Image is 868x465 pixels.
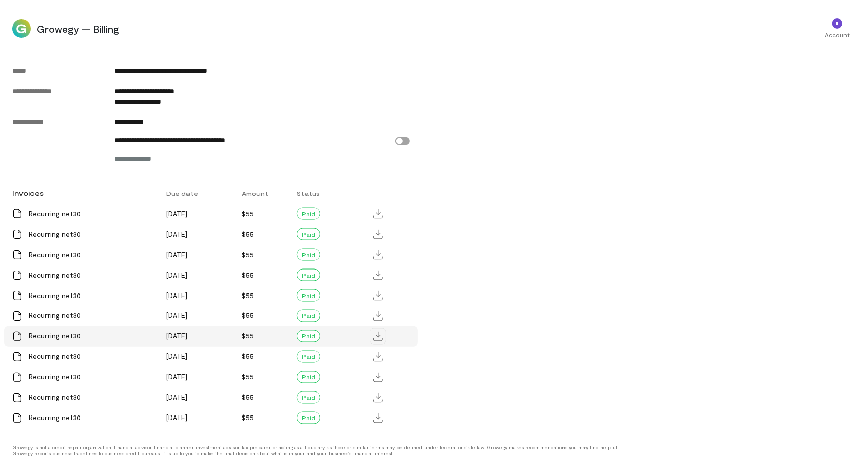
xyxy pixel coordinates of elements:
div: *Account [819,10,856,47]
div: Due date [160,184,235,203]
span: $55 [242,271,254,279]
div: Recurring net30 [29,250,154,260]
span: [DATE] [166,250,187,259]
span: [DATE] [166,413,187,422]
div: Recurring net30 [29,413,154,423]
div: Recurring net30 [29,331,154,341]
div: Paid [297,371,320,383]
div: Account [825,31,850,39]
div: Paid [297,249,320,261]
div: Recurring net30 [29,352,154,362]
div: Paid [297,269,320,281]
span: [DATE] [166,373,187,381]
div: Paid [297,412,320,424]
span: $55 [242,250,254,259]
span: $55 [242,393,254,402]
div: Recurring net30 [29,209,154,219]
div: Invoices [6,183,160,204]
div: Recurring net30 [29,229,154,239]
span: $55 [242,230,254,238]
span: [DATE] [166,393,187,402]
div: Amount [236,184,291,203]
span: [DATE] [166,352,187,361]
div: Recurring net30 [29,393,154,403]
span: $55 [242,352,254,361]
span: $55 [242,332,254,340]
span: [DATE] [166,311,187,320]
span: $55 [242,291,254,300]
span: [DATE] [166,230,187,238]
div: Recurring net30 [29,372,154,382]
span: $55 [242,413,254,422]
div: Status [291,184,370,203]
div: Recurring net30 [29,270,154,280]
div: Paid [297,228,320,240]
div: Paid [297,351,320,363]
span: Growegy — Billing [37,21,813,36]
div: Paid [297,208,320,220]
div: Paid [297,289,320,302]
span: $55 [242,373,254,381]
div: Recurring net30 [29,311,154,321]
div: Growegy is not a credit repair organization, financial advisor, financial planner, investment adv... [12,445,625,457]
span: $55 [242,311,254,320]
div: Paid [297,310,320,322]
span: [DATE] [166,291,187,300]
div: Recurring net30 [29,290,154,301]
span: [DATE] [166,209,187,218]
div: Paid [297,391,320,404]
span: [DATE] [166,271,187,279]
span: [DATE] [166,332,187,340]
div: Paid [297,330,320,342]
span: $55 [242,209,254,218]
